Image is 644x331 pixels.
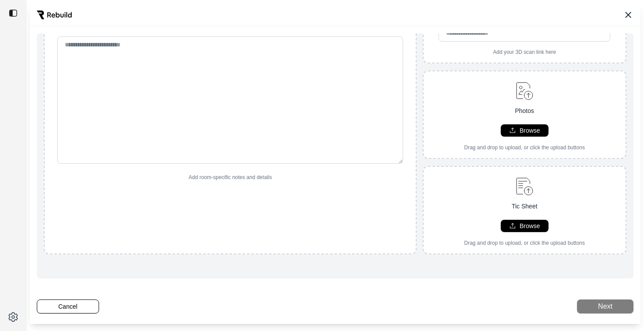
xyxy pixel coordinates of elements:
p: Photos [515,106,534,116]
p: Browse [520,222,540,230]
p: Browse [520,126,540,135]
img: toggle sidebar [9,9,18,18]
button: Browse [501,220,548,232]
p: Tic Sheet [512,202,538,211]
button: Cancel [37,299,99,313]
button: Browse [501,124,548,137]
img: upload-document.svg [512,174,537,198]
img: upload-image.svg [512,78,537,103]
p: Drag and drop to upload, or click the upload buttons [464,144,585,151]
p: Add room-specific notes and details [189,174,272,181]
img: Rebuild [37,11,72,19]
p: Drag and drop to upload, or click the upload buttons [464,239,585,246]
p: Add your 3D scan link here [493,49,556,56]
